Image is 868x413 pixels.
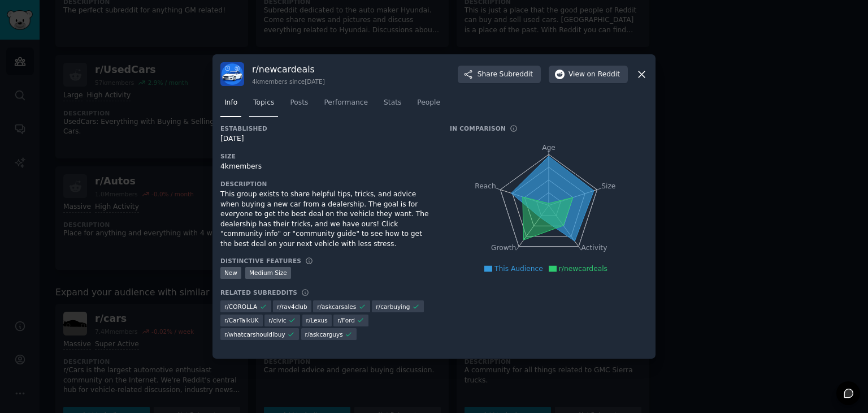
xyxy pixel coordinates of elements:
a: Topics [249,94,278,117]
span: View [568,70,620,80]
span: Info [224,98,237,108]
h3: Established [220,124,434,132]
span: r/ civic [268,316,286,324]
span: r/ Ford [337,316,355,324]
span: on Reddit [587,70,620,80]
span: Topics [253,98,274,108]
span: r/ COROLLA [224,303,257,311]
span: r/ rav4club [277,303,307,311]
h3: Description [220,180,434,188]
div: [DATE] [220,134,434,144]
span: r/ carbuying [376,303,410,311]
tspan: Activity [581,244,607,252]
button: Viewon Reddit [549,66,628,84]
h3: Related Subreddits [220,289,297,296]
img: newcardeals [220,62,244,86]
span: Share [478,70,533,80]
a: Posts [286,94,312,117]
div: This group exists to share helpful tips, tricks, and advice when buying a new car from a dealersh... [220,190,434,249]
h3: r/ newcardeals [252,63,325,75]
h3: Size [220,152,434,160]
a: People [413,94,444,117]
span: Subreddit [500,70,533,80]
a: Performance [320,94,372,117]
div: Medium Size [245,267,291,279]
span: r/ whatcarshouldIbuy [224,330,285,338]
a: Stats [380,94,405,117]
div: New [220,267,241,279]
tspan: Age [542,144,555,152]
span: r/ askcarsales [317,303,356,311]
button: ShareSubreddit [458,66,541,84]
div: 4k members since [DATE] [252,78,325,85]
span: People [417,98,440,108]
div: 4k members [220,162,434,172]
tspan: Growth [491,244,516,252]
span: r/newcardeals [559,265,607,273]
span: This Audience [494,265,543,273]
a: Info [220,94,241,117]
span: Posts [290,98,308,108]
h3: Distinctive Features [220,257,301,265]
span: r/ Lexus [306,316,328,324]
span: Stats [384,98,401,108]
span: r/ askcarguys [305,330,343,338]
tspan: Reach [475,182,496,190]
span: Performance [324,98,368,108]
tspan: Size [601,182,615,190]
h3: In Comparison [450,124,506,132]
span: r/ CarTalkUK [224,316,259,324]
